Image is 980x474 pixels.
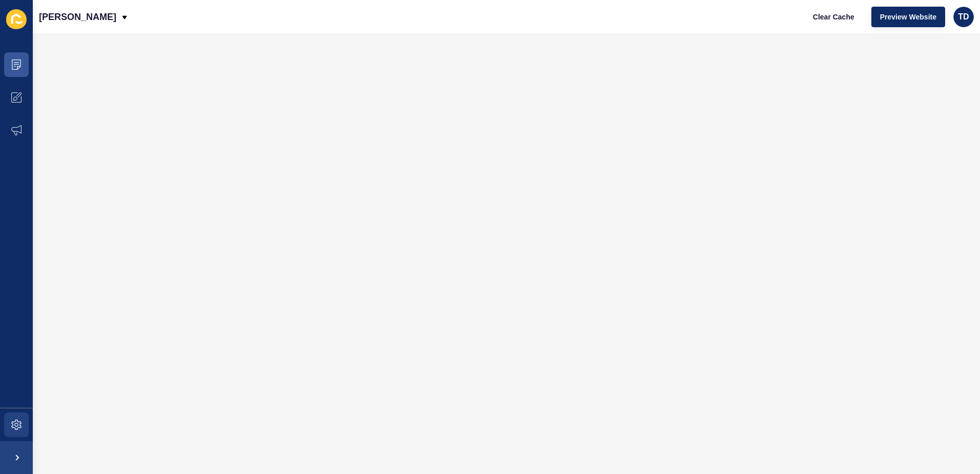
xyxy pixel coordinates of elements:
span: Preview Website [880,12,936,22]
button: Clear Cache [804,7,863,27]
span: TD [958,12,969,22]
p: [PERSON_NAME] [39,4,116,30]
button: Preview Website [871,7,945,27]
span: Clear Cache [813,12,854,22]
